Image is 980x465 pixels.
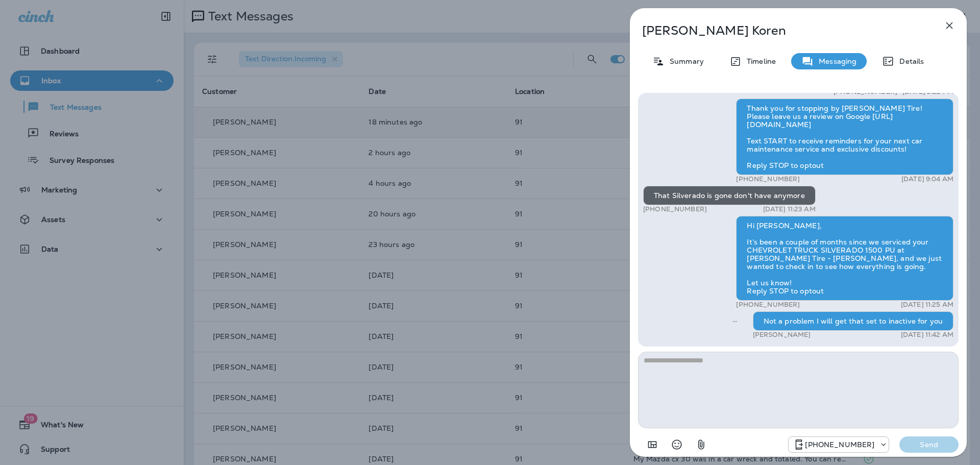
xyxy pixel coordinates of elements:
div: That Silverado is gone don't have anymore [643,186,816,205]
p: [DATE] 11:23 AM [763,205,816,213]
p: [DATE] 11:25 AM [901,301,953,309]
p: [DATE] 9:04 AM [901,175,953,183]
p: [PHONE_NUMBER] [643,205,707,213]
div: Not a problem I will get that set to inactive for you [753,311,953,331]
p: [PERSON_NAME] [753,331,811,339]
p: [DATE] 11:42 AM [901,331,953,339]
button: Select an emoji [667,434,687,455]
span: Sent [732,316,738,325]
p: Summary [665,57,704,65]
p: Details [894,57,924,65]
p: [PHONE_NUMBER] [736,301,800,309]
p: [PHONE_NUMBER] [805,440,874,449]
p: [PERSON_NAME] Koren [642,23,921,38]
div: Thank you for stopping by [PERSON_NAME] Tire! Please leave us a review on Google [URL][DOMAIN_NAM... [736,99,953,175]
p: [PHONE_NUMBER] [736,175,800,183]
button: Add in a premade template [642,434,663,455]
div: Hi [PERSON_NAME], It’s been a couple of months since we serviced your CHEVROLET TRUCK SILVERADO 1... [736,216,953,301]
p: Timeline [742,57,776,65]
div: +1 (330) 521-2826 [789,438,889,451]
p: Messaging [814,57,856,65]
